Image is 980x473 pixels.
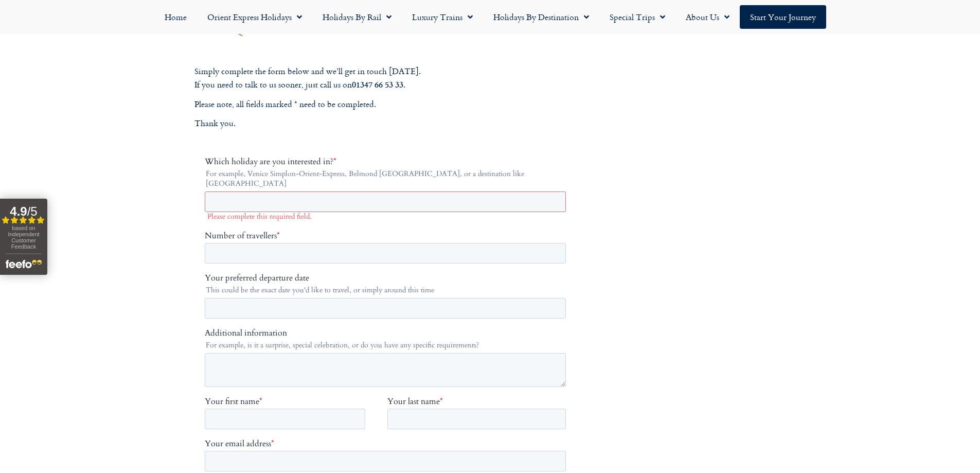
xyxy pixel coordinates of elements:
a: Luxury Trains [402,5,483,29]
p: Thank you. [194,117,580,130]
a: Holidays by Destination [483,5,599,29]
a: Holidays by Rail [312,5,402,29]
p: Simply complete the form below and we’ll get in touch [DATE]. If you need to talk to us sooner, j... [194,65,580,92]
p: Please note, all fields marked * need to be completed. [194,98,580,111]
strong: 01347 66 53 33 [352,78,403,90]
a: Home [154,5,197,29]
a: Start your Journey [740,5,826,29]
a: About Us [675,5,740,29]
a: Orient Express Holidays [197,5,312,29]
h1: Enquire Now [194,7,580,37]
a: Special Trips [599,5,675,29]
nav: Menu [5,5,975,29]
